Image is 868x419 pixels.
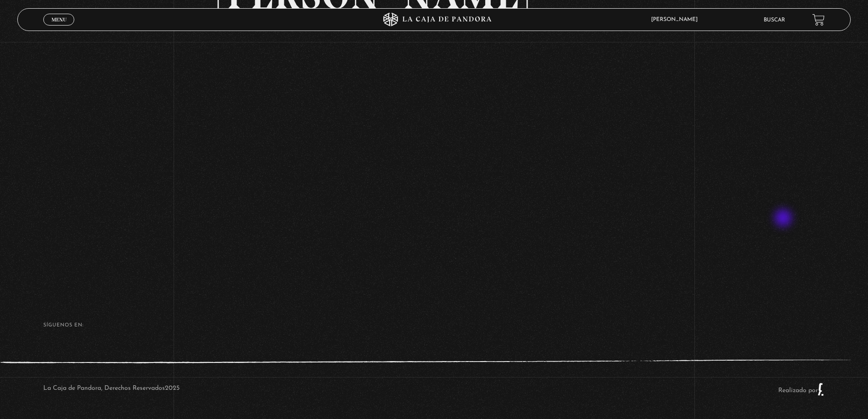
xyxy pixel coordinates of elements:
iframe: Dailymotion video player – MARIA GABRIELA PROGRAMA [217,29,651,273]
a: Realizado por [778,387,825,394]
p: La Caja de Pandora, Derechos Reservados 2025 [43,383,180,396]
span: Menu [51,17,67,22]
a: Buscar [764,17,785,23]
h4: SÍguenos en: [43,323,825,328]
span: Cerrar [48,25,70,31]
span: [PERSON_NAME] [647,17,707,22]
a: View your shopping cart [812,14,825,26]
